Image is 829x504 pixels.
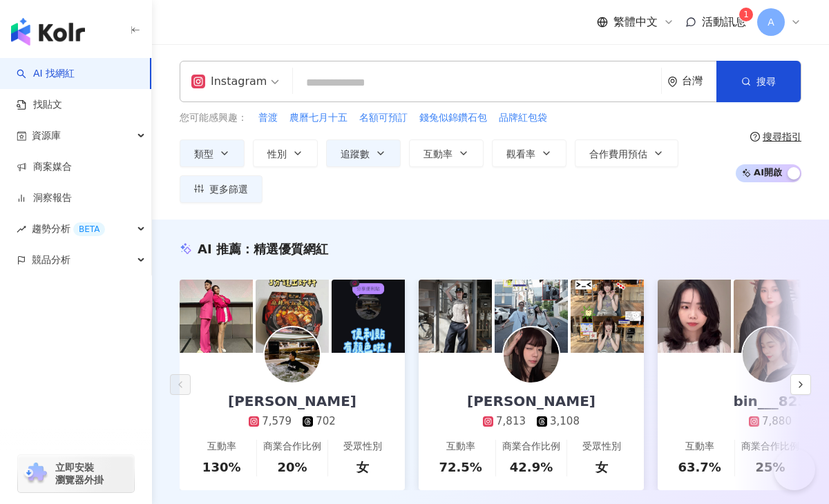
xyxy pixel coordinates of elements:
a: [PERSON_NAME]7,579702互動率130%商業合作比例20%受眾性別女 [180,353,405,490]
div: 63.7% [678,458,721,476]
div: 受眾性別 [582,440,621,454]
img: chrome extension [22,463,49,485]
div: 7,579 [262,414,292,429]
span: 精選優質網紅 [254,242,328,256]
div: 3,108 [550,414,580,429]
span: 性別 [267,148,287,159]
span: 繁體中文 [613,14,658,30]
div: 130% [202,458,241,476]
span: 類型 [194,148,213,159]
div: Instagram [191,70,267,93]
span: A [768,14,774,30]
div: 商業合作比例 [502,440,560,454]
span: 您可能感興趣： [180,111,247,125]
img: post-image [332,280,405,353]
div: [PERSON_NAME] [453,391,609,411]
div: 20% [277,458,307,476]
span: 互動率 [423,148,452,159]
span: 搜尋 [756,76,776,87]
div: 互動率 [446,440,475,454]
img: logo [11,18,85,46]
span: 合作費用預估 [589,148,647,159]
span: 觀看率 [506,148,535,159]
sup: 1 [739,8,753,21]
span: 1 [743,10,749,19]
img: KOL Avatar [743,327,798,382]
span: 品牌紅包袋 [499,111,547,125]
a: [PERSON_NAME]7,8133,108互動率72.5%商業合作比例42.9%受眾性別女 [419,353,644,490]
div: bin___823 [719,391,821,411]
div: 商業合作比例 [263,440,321,454]
a: chrome extension立即安裝 瀏覽器外掛 [18,455,134,492]
img: post-image [256,280,329,353]
div: 搜尋指引 [763,131,801,142]
button: 名額可預訂 [359,110,408,126]
span: environment [667,77,678,87]
button: 品牌紅包袋 [498,110,548,126]
div: 7,813 [496,414,526,429]
a: 商案媒合 [17,160,72,174]
div: 商業合作比例 [741,440,799,454]
span: 立即安裝 瀏覽器外掛 [55,461,104,486]
span: 名額可預訂 [359,111,408,125]
div: [PERSON_NAME] [214,391,370,411]
img: post-image [658,280,731,353]
div: 702 [316,414,336,429]
span: 更多篩選 [209,184,248,195]
span: 競品分析 [32,244,70,275]
button: 錢兔似錦鑽石包 [419,110,488,126]
span: 普渡 [258,111,278,125]
iframe: Help Scout Beacon - Open [774,449,815,490]
button: 觀看率 [492,139,566,167]
button: 追蹤數 [326,139,401,167]
div: 互動率 [207,440,236,454]
button: 普渡 [258,110,278,126]
div: 台灣 [682,75,716,87]
button: 互動率 [409,139,484,167]
img: KOL Avatar [504,327,559,382]
div: 女 [356,458,369,476]
img: post-image [419,280,492,353]
a: 找貼文 [17,98,62,112]
img: post-image [734,280,807,353]
img: post-image [571,280,644,353]
span: 錢兔似錦鑽石包 [419,111,487,125]
button: 農曆七月十五 [289,110,348,126]
img: KOL Avatar [265,327,320,382]
img: post-image [495,280,568,353]
button: 搜尋 [716,61,801,102]
div: 女 [595,458,608,476]
div: 受眾性別 [343,440,382,454]
div: 25% [755,458,785,476]
div: AI 推薦 ： [198,240,328,258]
div: 7,880 [762,414,792,429]
span: 資源庫 [32,120,61,151]
button: 類型 [180,139,245,167]
button: 合作費用預估 [575,139,678,167]
span: question-circle [750,132,760,142]
div: 42.9% [510,458,553,476]
img: post-image [180,280,253,353]
a: 洞察報告 [17,191,72,205]
div: 72.5% [439,458,482,476]
div: 互動率 [685,440,714,454]
button: 更多篩選 [180,175,263,203]
span: 趨勢分析 [32,213,105,244]
span: rise [17,224,26,234]
div: BETA [73,222,105,236]
span: 追蹤數 [341,148,370,159]
button: 性別 [253,139,318,167]
span: 活動訊息 [702,15,746,28]
a: searchAI 找網紅 [17,67,75,81]
span: 農曆七月十五 [289,111,347,125]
